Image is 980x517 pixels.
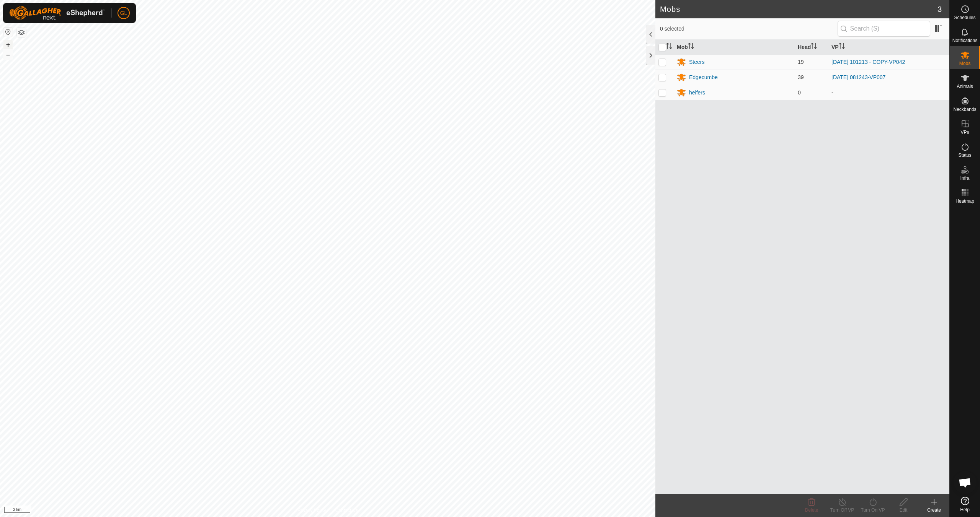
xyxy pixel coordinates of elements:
[798,74,804,80] span: 39
[3,28,13,37] button: Reset Map
[674,40,795,55] th: Mob
[960,130,969,135] span: VPs
[831,59,905,65] a: [DATE] 101213 - COPY-VP042
[950,494,980,515] a: Help
[919,507,949,514] div: Create
[957,84,973,89] span: Animals
[660,5,938,14] h2: Mobs
[17,28,26,37] button: Map Layers
[838,21,930,37] input: Search (S)
[689,58,704,66] div: Steers
[828,40,949,55] th: VP
[689,89,705,97] div: heifers
[827,507,857,514] div: Turn Off VP
[795,40,828,55] th: Head
[660,25,838,33] span: 0 selected
[959,61,970,66] span: Mobs
[335,507,358,514] a: Contact Us
[3,40,13,49] button: +
[954,471,977,494] div: Open chat
[831,74,885,80] a: [DATE] 081243-VP007
[953,107,976,112] span: Neckbands
[839,44,845,50] p-sorticon: Activate to sort
[954,15,975,20] span: Schedules
[689,73,718,81] div: Edgecumbe
[297,507,326,514] a: Privacy Policy
[798,59,804,65] span: 19
[828,85,949,100] td: -
[960,176,969,180] span: Infra
[952,38,977,43] span: Notifications
[960,507,970,512] span: Help
[9,6,105,20] img: Gallagher Logo
[958,153,971,158] span: Status
[3,50,13,59] button: –
[955,199,974,203] span: Heatmap
[811,44,817,50] p-sorticon: Activate to sort
[938,3,942,15] span: 3
[805,507,818,513] span: Delete
[666,44,672,50] p-sorticon: Activate to sort
[857,507,888,514] div: Turn On VP
[688,44,694,50] p-sorticon: Activate to sort
[120,9,127,17] span: GL
[798,89,801,96] span: 0
[888,507,919,514] div: Edit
